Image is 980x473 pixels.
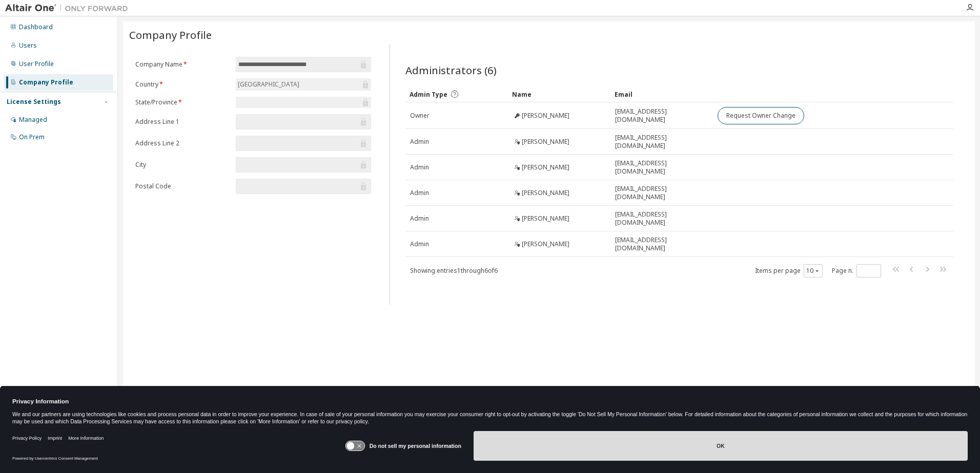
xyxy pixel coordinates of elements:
span: [EMAIL_ADDRESS][DOMAIN_NAME] [615,159,708,176]
span: Admin [410,138,429,146]
span: [PERSON_NAME] [522,138,569,146]
label: State/Province [135,98,230,106]
span: Showing entries 1 through 6 of 6 [410,266,498,275]
span: [PERSON_NAME] [522,240,569,248]
img: Altair One [5,3,133,13]
div: On Prem [19,133,45,141]
span: [EMAIL_ADDRESS][DOMAIN_NAME] [615,107,708,124]
span: Admin [410,189,429,197]
span: Page n. [832,264,881,277]
span: Admin [410,214,429,223]
span: Items per page [755,264,823,277]
div: Company Profile [19,78,73,87]
span: [EMAIL_ADDRESS][DOMAIN_NAME] [615,185,708,201]
span: [PERSON_NAME] [522,163,569,171]
div: License Settings [7,98,61,106]
div: Users [19,41,37,50]
div: [GEOGRAPHIC_DATA] [236,79,301,90]
button: 10 [806,267,820,275]
span: Admin Type [410,90,447,99]
span: [PERSON_NAME] [522,112,569,120]
label: Address Line 2 [135,139,230,147]
label: Country [135,80,230,89]
div: Email [615,86,709,102]
span: [EMAIL_ADDRESS][DOMAIN_NAME] [615,236,708,252]
span: [EMAIL_ADDRESS][DOMAIN_NAME] [615,210,708,227]
span: [PERSON_NAME] [522,214,569,223]
div: [GEOGRAPHIC_DATA] [236,78,371,91]
span: Administrators (6) [405,63,497,77]
span: [EMAIL_ADDRESS][DOMAIN_NAME] [615,134,708,150]
span: Admin [410,163,429,171]
label: Company Name [135,60,230,69]
div: Managed [19,116,47,124]
div: Name [512,86,606,102]
span: Admin [410,240,429,248]
div: Dashboard [19,23,53,31]
label: City [135,161,230,169]
label: Address Line 1 [135,118,230,126]
div: User Profile [19,60,54,68]
span: [PERSON_NAME] [522,189,569,197]
span: Company Profile [129,28,212,42]
span: Owner [410,112,430,120]
label: Postal Code [135,182,230,190]
button: Request Owner Change [718,107,804,124]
